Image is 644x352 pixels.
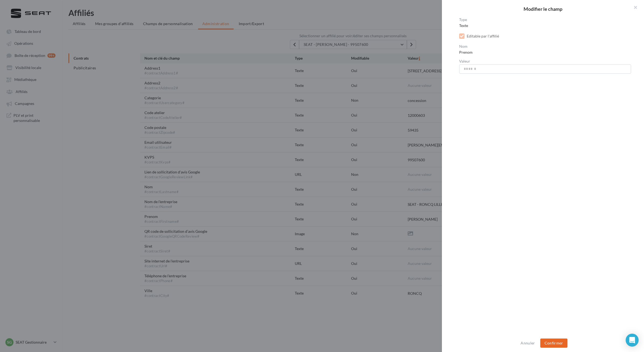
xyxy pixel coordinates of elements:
[626,334,639,347] div: Open Intercom Messenger
[451,6,635,11] h2: Modifier le champ
[459,45,631,48] label: Nom
[459,50,631,55] div: Prenom
[459,23,631,28] div: Texte
[459,18,631,22] label: Type
[518,340,537,346] button: Annuler
[459,59,631,63] label: Valeur
[467,33,499,39] div: Editable par l'affilié
[540,339,567,348] button: Confirmer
